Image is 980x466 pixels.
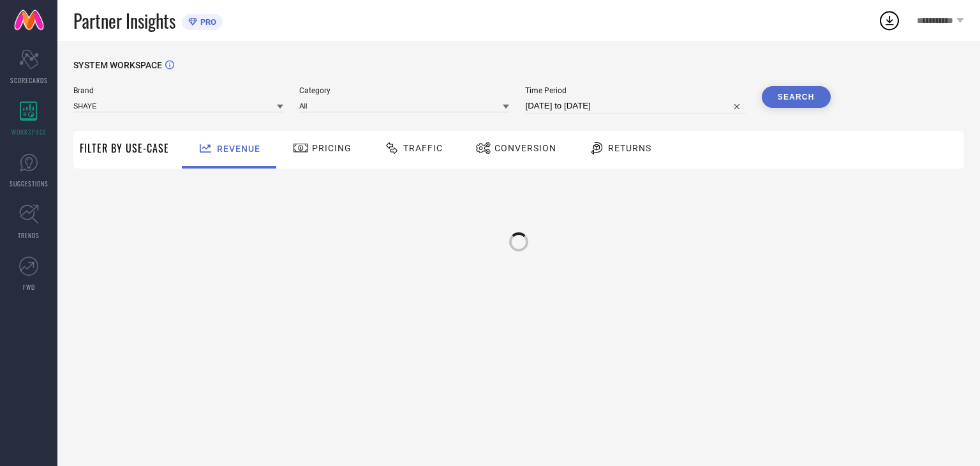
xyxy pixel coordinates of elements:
[312,143,352,153] span: Pricing
[73,86,283,95] span: Brand
[10,179,48,188] span: SUGGESTIONS
[525,98,745,114] input: Select time period
[10,75,48,85] span: SCORECARDS
[18,230,40,240] span: TRENDS
[299,86,509,95] span: Category
[608,143,651,153] span: Returns
[80,140,169,156] span: Filter By Use-Case
[494,143,556,153] span: Conversion
[762,86,831,108] button: Search
[217,144,260,154] span: Revenue
[11,127,47,137] span: WORKSPACE
[73,60,162,70] span: SYSTEM WORKSPACE
[23,282,35,292] span: FWD
[403,143,443,153] span: Traffic
[197,17,216,27] span: PRO
[878,9,901,32] div: Open download list
[525,86,745,95] span: Time Period
[73,8,175,34] span: Partner Insights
